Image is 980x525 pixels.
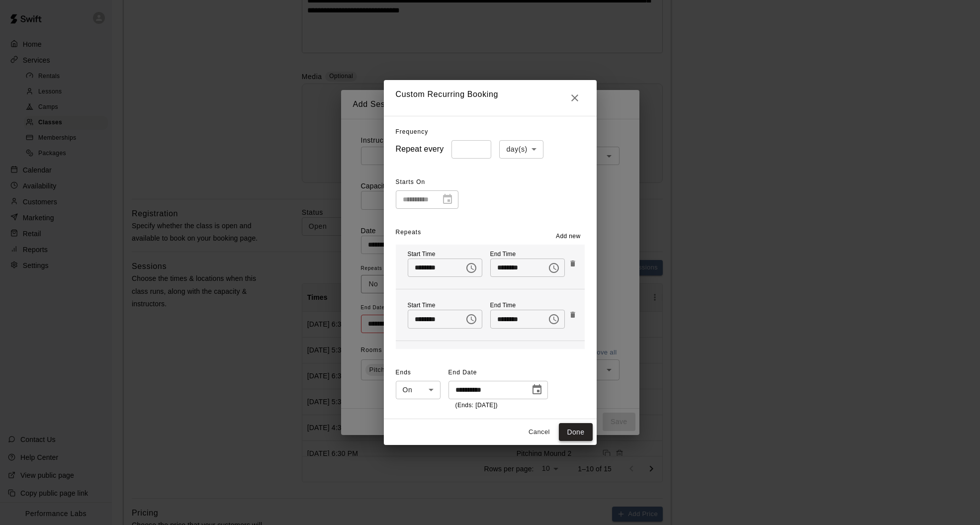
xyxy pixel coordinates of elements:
button: Add new [552,229,585,245]
p: Start Time [408,250,482,259]
button: Cancel [523,425,555,440]
button: Done [559,423,592,441]
span: End Date [448,365,548,381]
p: (Ends: [DATE]) [455,401,541,411]
span: Frequency [396,128,429,135]
button: Choose time, selected time is 6:30 PM [544,258,564,278]
button: Choose date, selected date is Oct 16, 2025 [527,380,547,400]
button: Choose time, selected time is 6:30 PM [461,309,481,329]
button: Close [565,88,585,108]
button: Remove [565,307,581,323]
button: Choose time, selected time is 7:30 PM [544,309,564,329]
div: On [396,381,441,399]
span: Add new [556,232,581,242]
p: End Time [490,250,565,259]
h6: Repeat every [396,142,444,156]
span: Ends [396,365,441,381]
div: day(s) [499,140,543,159]
h2: Custom Recurring Booking [384,80,597,116]
p: End Time [490,301,565,310]
span: Repeats [396,229,422,236]
button: Remove [565,256,581,271]
p: Start Time [408,301,482,310]
button: Choose time, selected time is 5:30 PM [461,258,481,278]
span: Starts On [396,175,459,190]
